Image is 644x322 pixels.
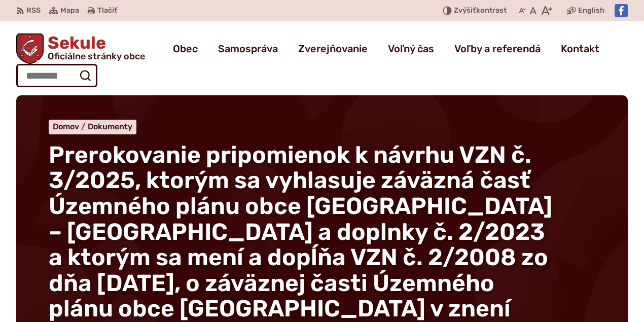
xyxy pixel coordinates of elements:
a: Domov [53,122,88,131]
a: Dokumenty [88,122,132,131]
span: Zvýšiť [454,6,476,15]
span: Oficiálne stránky obce [48,52,145,61]
span: Domov [53,122,79,131]
span: Sekule [44,34,145,61]
span: RSS [26,5,41,17]
a: Kontakt [561,34,599,63]
img: Prejsť na domovskú stránku [16,33,44,64]
a: Samospráva [218,34,278,63]
span: English [578,5,604,17]
span: kontrast [454,7,507,15]
span: Tlačiť [97,7,117,15]
a: Voľný čas [388,34,434,63]
a: English [576,5,606,17]
a: Logo Sekule, prejsť na domovskú stránku. [16,33,145,64]
a: Voľby a referendá [454,34,541,63]
span: Mapa [60,5,79,17]
img: Prejsť na Facebook stránku [615,4,628,17]
a: Obec [173,34,198,63]
a: Zverejňovanie [298,34,368,63]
